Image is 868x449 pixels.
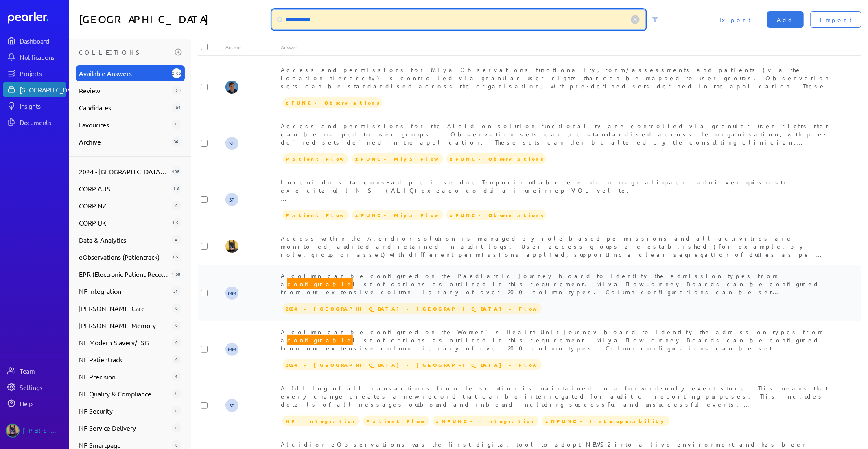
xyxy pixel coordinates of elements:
[172,68,181,78] div: 2060
[79,337,168,347] span: NF Modern Slavery/ESG
[6,424,20,438] img: Tung Nguyen
[172,235,181,245] div: 4
[23,424,63,438] div: [PERSON_NAME]
[542,416,670,426] span: zNFUNC - Interoperability
[3,82,66,97] a: [GEOGRAPHIC_DATA]
[810,11,861,28] button: Import
[172,218,181,228] div: 19
[287,278,353,289] span: configurable
[820,15,852,24] span: Import
[281,328,824,368] span: A column can be configured on the Women's Health Unit journey board to identify the admission typ...
[281,44,834,50] div: Answer
[79,269,168,279] span: EPR (Electronic Patient Record)
[281,66,833,114] span: Access and permissions for Miya Observations functionality, form/assessments and patients (via th...
[282,359,542,370] span: 2024 - VIC - Peninsula - Flow
[282,210,349,220] span: Patient Flow
[172,269,181,279] div: 158
[172,120,181,129] div: 2
[363,416,429,426] span: Patient Flow
[3,115,66,129] a: Documents
[3,66,66,81] a: Projects
[20,118,65,126] div: Documents
[767,11,804,28] button: Add
[3,50,66,64] a: Notifications
[20,383,65,391] div: Settings
[3,364,66,378] a: Team
[79,201,168,210] span: CORP NZ
[225,240,238,253] img: Tung Nguyen
[446,153,546,164] span: zFUNC - Observations
[172,303,181,313] div: 0
[79,120,168,129] span: Favourites
[282,153,349,164] span: Patient Flow
[172,166,181,176] div: 408
[172,103,181,112] div: 1049
[172,337,181,347] div: 0
[79,406,168,416] span: NF Security
[172,389,181,399] div: 1
[20,367,65,375] div: Team
[352,153,443,164] span: zFUNC - Miya Flow
[79,103,168,112] span: Candidates
[172,201,181,210] div: 0
[433,416,539,426] span: zNFUNC - Integration
[172,406,181,416] div: 0
[225,399,238,412] span: Sarah Pendlebury
[225,81,238,94] img: Sam Blight
[172,320,181,330] div: 0
[281,272,820,312] span: A column can be configured on the Paediatric journey board to identify the admission types from a...
[79,320,168,330] span: [PERSON_NAME] Memory
[3,33,66,48] a: Dashboard
[3,421,66,441] a: Tung Nguyen's photo[PERSON_NAME]
[172,423,181,433] div: 0
[172,137,181,147] div: 36
[282,303,542,314] span: 2024 - VIC - Peninsula - Flow
[79,184,168,193] span: CORP AUS
[79,286,168,296] span: NF Integration
[172,252,181,262] div: 19
[79,303,168,313] span: [PERSON_NAME] Care
[79,423,168,433] span: NF Service Delivery
[79,252,168,262] span: eObservations (Patientrack)
[446,210,546,220] span: zFUNC - Observations
[225,44,281,50] div: Author
[79,355,168,364] span: NF Patientrack
[79,68,168,78] span: Available Answers
[3,380,66,394] a: Settings
[777,15,794,24] span: Add
[20,53,65,61] div: Notifications
[287,335,353,345] span: configurable
[282,416,360,426] span: NF Integration
[79,166,168,176] span: 2024 - [GEOGRAPHIC_DATA] - [GEOGRAPHIC_DATA] - Flow
[20,399,65,407] div: Help
[8,12,66,24] a: Dashboard
[20,37,65,45] div: Dashboard
[281,234,824,266] span: Access within the Alcidion solution is managed by role-based permissions and all activities are m...
[79,218,168,228] span: CORP UK
[225,137,238,150] span: Sarah Pendlebury
[3,99,66,113] a: Insights
[79,235,168,245] span: Data & Analytics
[79,389,168,399] span: NF Quality & Compliance
[225,343,238,356] span: Michelle Manuel
[281,122,829,162] span: Access and permissions for the Alcidion solution functionality are controlled via granular user r...
[719,15,751,24] span: Export
[282,97,382,108] span: zFUNC - Observations
[352,210,443,220] span: zFUNC - Miya Flow
[172,184,181,193] div: 16
[172,372,181,381] div: 4
[172,355,181,364] div: 0
[172,286,181,296] div: 31
[79,10,269,29] h1: [GEOGRAPHIC_DATA]
[79,137,168,147] span: Archive
[79,46,172,59] h3: Collections
[225,287,238,300] span: Michelle Manuel
[20,102,65,110] div: Insights
[20,85,80,94] div: [GEOGRAPHIC_DATA]
[79,85,168,95] span: Review
[20,69,65,77] div: Projects
[79,372,168,381] span: NF Precision
[172,85,181,95] div: 1292
[225,193,238,206] span: Sarah Pendlebury
[3,396,66,411] a: Help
